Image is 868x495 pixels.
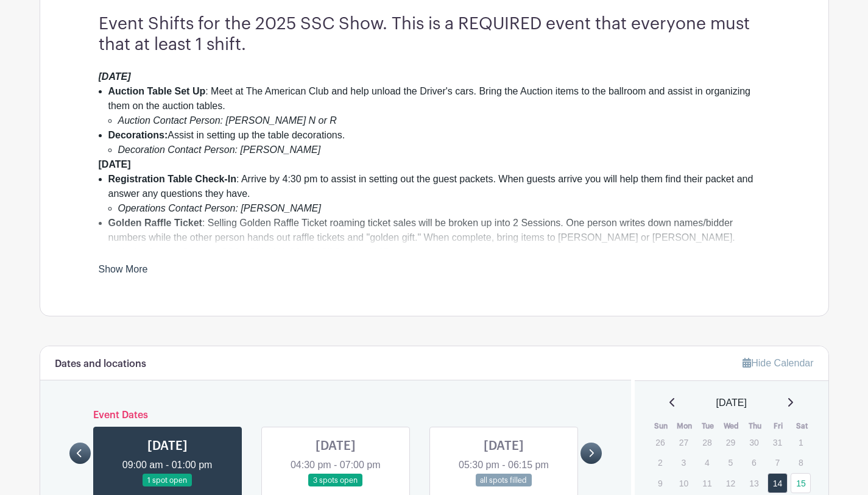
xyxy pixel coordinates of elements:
em: [DATE] [99,71,131,82]
h6: Event Dates [91,410,581,421]
th: Tue [696,420,720,432]
a: 15 [791,473,811,493]
li: : Selling Golden Raffle Ticket roaming ticket sales will be broken up into 2 Sessions. One person... [108,216,770,260]
strong: Auction Table Set Up [108,86,206,96]
strong: Registration Table Check-In [108,174,236,184]
th: Mon [673,420,697,432]
li: : Meet at The American Club and help unload the Driver's cars. Bring the Auction items to the bal... [108,84,770,128]
p: 30 [744,433,764,452]
a: 14 [767,473,788,493]
p: 8 [791,453,811,472]
span: [DATE] [716,396,747,410]
p: 3 [674,453,694,472]
h6: Dates and locations [55,358,146,370]
th: Fri [767,420,791,432]
p: 12 [721,474,741,493]
em: Raffle Contact Person: [PERSON_NAME] & [PERSON_NAME] [118,247,391,257]
em: Operations Contact Person: [PERSON_NAME] [118,203,321,213]
th: Thu [743,420,767,432]
th: Sun [649,420,673,432]
a: Show More [99,264,148,279]
p: 5 [721,453,741,472]
th: Sat [790,420,814,432]
li: : Arrive by 4:30 pm to assist in setting out the guest packets. When guests arrive you will help ... [108,172,770,216]
p: 26 [650,433,670,452]
p: 11 [697,474,717,493]
p: 1 [791,433,811,452]
th: Wed [720,420,744,432]
p: 2 [650,453,670,472]
p: 27 [674,433,694,452]
p: 9 [650,474,670,493]
strong: Golden Raffle Ticket [108,218,202,228]
p: 29 [721,433,741,452]
p: 6 [744,453,764,472]
a: Hide Calendar [743,358,813,368]
em: Decoration Contact Person: [PERSON_NAME] [118,144,321,155]
h3: Event Shifts for the 2025 SSC Show. This is a REQUIRED event that everyone must that at least 1 s... [99,14,770,55]
p: 10 [674,474,694,493]
p: 7 [767,453,788,472]
li: Assist in setting up the table decorations. [108,128,770,157]
p: 31 [767,433,788,452]
p: 4 [697,453,717,472]
p: 28 [697,433,717,452]
p: 13 [744,474,764,493]
em: Auction Contact Person: [PERSON_NAME] N or R [118,115,337,126]
strong: Decorations: [108,130,168,140]
strong: [DATE] [99,159,131,169]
